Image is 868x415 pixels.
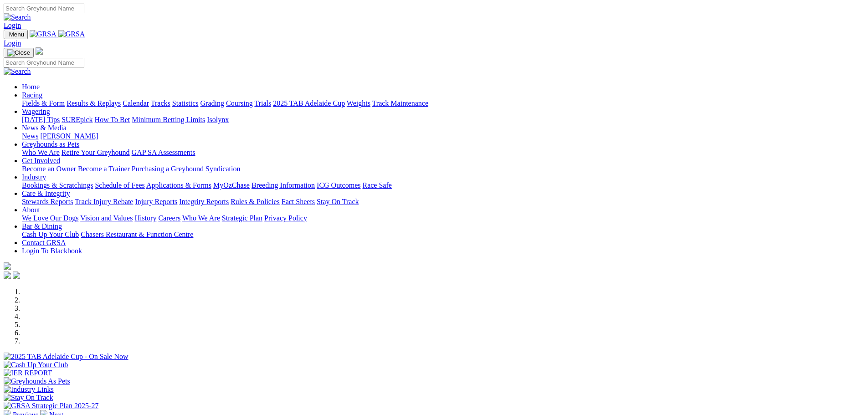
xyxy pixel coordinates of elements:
div: Get Involved [22,165,864,173]
a: Who We Are [22,149,60,156]
a: Stay On Track [317,198,359,205]
a: Isolynx [207,116,229,123]
a: Care & Integrity [22,190,70,197]
a: Privacy Policy [264,214,307,222]
a: Wagering [22,108,50,115]
a: Minimum Betting Limits [132,116,205,123]
a: News & Media [22,124,67,132]
img: twitter.svg [13,272,20,279]
a: Racing [22,91,42,99]
a: Race Safe [362,181,391,189]
a: GAP SA Assessments [132,149,195,156]
div: Bar & Dining [22,231,864,239]
a: Vision and Values [80,214,133,222]
a: Schedule of Fees [95,181,144,189]
div: About [22,214,864,222]
a: History [134,214,156,222]
a: SUREpick [62,116,92,123]
button: Toggle navigation [4,48,34,58]
a: Injury Reports [135,198,177,205]
a: [DATE] Tips [22,116,60,123]
a: 2025 TAB Adelaide Cup [273,99,345,107]
a: Track Maintenance [372,99,428,107]
a: ICG Outcomes [317,181,360,189]
a: Login [4,39,21,47]
a: Stewards Reports [22,198,73,205]
a: Greyhounds as Pets [22,140,79,148]
img: facebook.svg [4,272,11,279]
a: Results & Replays [67,99,121,107]
a: Tracks [151,99,170,107]
div: Wagering [22,116,864,124]
a: Chasers Restaurant & Function Centre [81,231,193,238]
img: 2025 TAB Adelaide Cup - On Sale Now [4,353,128,361]
span: Menu [9,31,24,38]
img: GRSA [30,30,56,38]
img: Search [4,67,31,76]
a: Get Involved [22,157,60,164]
a: How To Bet [95,116,130,123]
a: [PERSON_NAME] [40,132,98,140]
img: IER REPORT [4,369,52,377]
img: Greyhounds As Pets [4,377,70,385]
div: Industry [22,181,864,190]
a: News [22,132,38,140]
div: News & Media [22,132,864,140]
a: Grading [200,99,224,107]
a: Login [4,21,21,29]
img: Close [7,49,30,56]
div: Racing [22,99,864,108]
img: GRSA [58,30,85,38]
a: About [22,206,40,214]
a: Become a Trainer [78,165,130,173]
a: Who We Are [182,214,220,222]
a: Track Injury Rebate [75,198,133,205]
img: GRSA Strategic Plan 2025-27 [4,402,98,410]
a: Fact Sheets [282,198,315,205]
a: Cash Up Your Club [22,231,79,238]
a: Coursing [226,99,253,107]
button: Toggle navigation [4,30,28,39]
img: logo-grsa-white.png [36,47,43,55]
a: Weights [347,99,370,107]
input: Search [4,4,84,13]
div: Greyhounds as Pets [22,149,864,157]
a: Breeding Information [252,181,315,189]
a: Syndication [205,165,240,173]
img: Search [4,13,31,21]
a: Careers [158,214,180,222]
div: Care & Integrity [22,198,864,206]
img: Industry Links [4,385,54,394]
a: Purchasing a Greyhound [132,165,204,173]
a: Bookings & Scratchings [22,181,93,189]
a: Become an Owner [22,165,76,173]
a: Fields & Form [22,99,65,107]
a: Retire Your Greyhound [62,149,130,156]
a: Statistics [172,99,199,107]
a: We Love Our Dogs [22,214,78,222]
a: Rules & Policies [231,198,280,205]
img: Cash Up Your Club [4,361,68,369]
a: MyOzChase [213,181,250,189]
a: Bar & Dining [22,222,62,230]
a: Industry [22,173,46,181]
a: Home [22,83,40,91]
a: Login To Blackbook [22,247,82,255]
a: Applications & Forms [146,181,211,189]
img: logo-grsa-white.png [4,262,11,270]
a: Trials [254,99,271,107]
a: Calendar [123,99,149,107]
img: Stay On Track [4,394,53,402]
a: Contact GRSA [22,239,66,246]
a: Strategic Plan [222,214,262,222]
input: Search [4,58,84,67]
a: Integrity Reports [179,198,229,205]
